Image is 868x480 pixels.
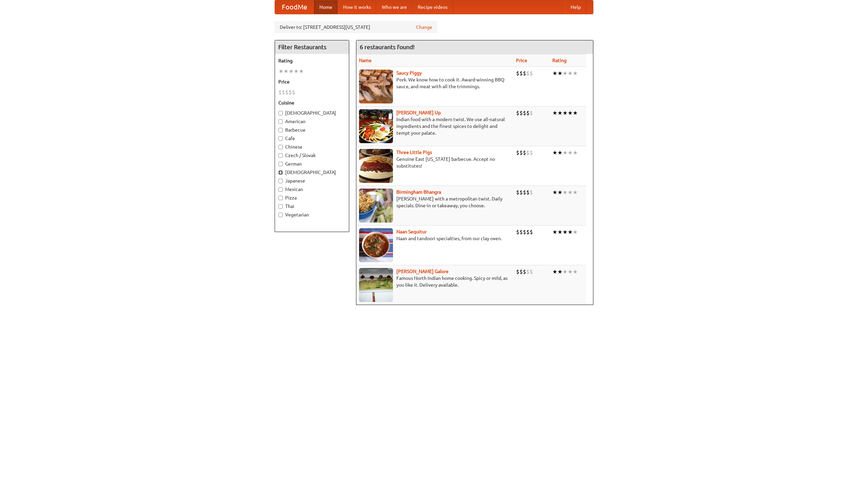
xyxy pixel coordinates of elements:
[526,268,530,275] li: $
[278,152,346,159] label: Czech / Slovak
[294,68,299,75] li: ★
[526,149,530,156] li: $
[573,149,578,156] li: ★
[314,0,338,14] a: Home
[396,110,441,115] a: [PERSON_NAME] Up
[396,229,427,234] a: Naan Sequitur
[278,203,346,210] label: Thai
[552,228,557,236] li: ★
[530,109,533,117] li: $
[563,228,568,236] li: ★
[557,189,563,196] li: ★
[278,186,346,193] label: Mexican
[359,235,511,242] p: Naan and tandoori specialties, from our clay oven.
[289,89,292,96] li: $
[278,179,283,183] input: Japanese
[359,58,372,63] a: Name
[359,275,511,288] p: Famous North Indian home cooking. Spicy or mild, as you like it. Delivery available.
[568,268,573,275] li: ★
[299,68,304,75] li: ★
[278,118,346,125] label: American
[523,109,526,117] li: $
[359,189,393,223] img: bhangra.jpg
[278,143,346,150] label: Chinese
[530,268,533,275] li: $
[568,70,573,77] li: ★
[516,149,519,156] li: $
[396,189,441,195] b: Birmingham Bhangra
[557,228,563,236] li: ★
[278,68,283,75] li: ★
[552,70,557,77] li: ★
[278,204,283,209] input: Thai
[359,156,511,169] p: Genuine East [US_STATE] barbecue. Accept no substitutes!
[359,76,511,90] p: Pork. We know how to cook it. Award-winning BBQ sauce, and meat with all the trimmings.
[278,127,346,133] label: Barbecue
[519,149,523,156] li: $
[278,211,346,218] label: Vegetarian
[278,194,346,201] label: Pizza
[359,268,393,302] img: currygalore.jpg
[552,189,557,196] li: ★
[278,169,346,176] label: [DEMOGRAPHIC_DATA]
[519,70,523,77] li: $
[278,78,346,85] h5: Price
[278,89,282,96] li: $
[359,149,393,183] img: littlepigs.jpg
[573,268,578,275] li: ★
[552,58,567,63] a: Rating
[523,228,526,236] li: $
[519,268,523,275] li: $
[552,149,557,156] li: ★
[516,228,519,236] li: $
[530,70,533,77] li: $
[289,68,294,75] li: ★
[359,228,393,262] img: naansequitur.jpg
[563,109,568,117] li: ★
[530,149,533,156] li: $
[516,70,519,77] li: $
[278,170,283,175] input: [DEMOGRAPHIC_DATA]
[278,128,283,132] input: Barbecue
[278,196,283,200] input: Pizza
[396,70,422,76] b: Saucy Piggy
[557,149,563,156] li: ★
[530,189,533,196] li: $
[523,189,526,196] li: $
[557,70,563,77] li: ★
[563,70,568,77] li: ★
[519,228,523,236] li: $
[396,150,432,155] a: Three Little Pigs
[285,89,289,96] li: $
[275,21,437,33] div: Deliver to: [STREET_ADDRESS][US_STATE]
[275,40,349,54] h4: Filter Restaurants
[563,149,568,156] li: ★
[278,145,283,149] input: Chinese
[278,135,346,142] label: Cafe
[573,189,578,196] li: ★
[523,149,526,156] li: $
[526,189,530,196] li: $
[565,0,586,14] a: Help
[530,228,533,236] li: $
[516,58,527,63] a: Price
[396,269,449,274] b: [PERSON_NAME] Galore
[516,109,519,117] li: $
[563,189,568,196] li: ★
[278,213,283,217] input: Vegetarian
[573,228,578,236] li: ★
[278,160,346,167] label: German
[278,111,283,115] input: [DEMOGRAPHIC_DATA]
[563,268,568,275] li: ★
[412,0,453,14] a: Recipe videos
[573,109,578,117] li: ★
[376,0,412,14] a: Who we are
[519,109,523,117] li: $
[552,268,557,275] li: ★
[278,99,346,106] h5: Cuisine
[278,119,283,124] input: American
[338,0,376,14] a: How it works
[359,116,511,136] p: Indian food with a modern twist. We use all-natural ingredients and the finest spices to delight ...
[568,228,573,236] li: ★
